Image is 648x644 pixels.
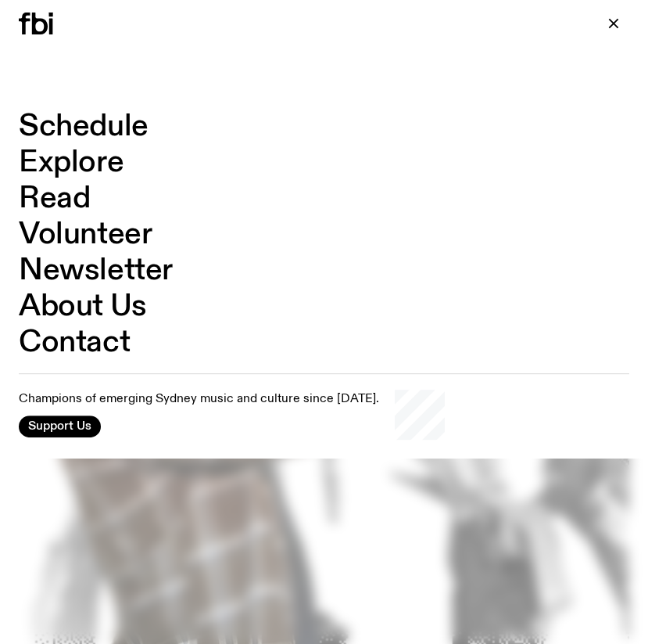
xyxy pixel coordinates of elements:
[28,419,91,434] span: Support Us
[19,220,152,250] a: Volunteer
[19,184,90,214] a: Read
[19,393,379,408] p: Champions of emerging Sydney music and culture since [DATE].
[19,256,173,286] a: Newsletter
[19,148,124,178] a: Explore
[19,416,101,437] button: Support Us
[19,112,149,142] a: Schedule
[19,292,147,322] a: About Us
[19,328,130,358] a: Contact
